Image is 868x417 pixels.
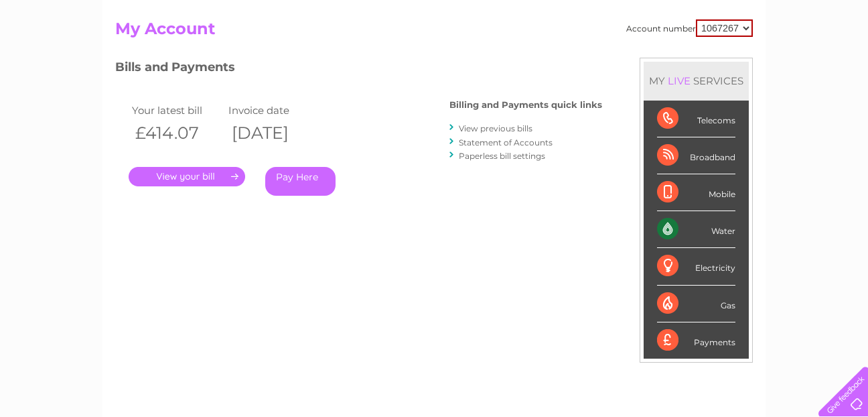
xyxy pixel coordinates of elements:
div: Broadband [657,137,735,174]
td: Invoice date [225,101,321,119]
td: Your latest bill [129,101,225,119]
a: Contact [779,57,812,67]
a: . [129,167,245,186]
a: 0333 014 3131 [616,7,708,23]
div: Water [657,211,735,248]
a: Telecoms [703,57,743,67]
div: Payments [657,322,735,359]
div: Gas [657,286,735,322]
img: logo.png [30,35,98,76]
a: Water [632,57,658,67]
div: MY SERVICES [644,62,749,100]
a: Statement of Accounts [459,137,553,147]
div: Account number [626,19,753,37]
th: [DATE] [225,119,321,147]
a: View previous bills [459,123,532,133]
div: Mobile [657,174,735,211]
a: Paperless bill settings [459,151,545,161]
div: Electricity [657,248,735,285]
h2: My Account [115,19,753,45]
a: Log out [824,57,855,67]
a: Energy [666,57,695,67]
div: Telecoms [657,101,735,137]
h4: Billing and Payments quick links [449,100,602,110]
a: Pay Here [265,167,336,196]
th: £414.07 [129,119,225,147]
a: Blog [751,57,771,67]
div: Clear Business is a trading name of Verastar Limited (registered in [GEOGRAPHIC_DATA] No. 3667643... [119,7,751,65]
h3: Bills and Payments [115,58,602,81]
div: LIVE [665,74,693,87]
